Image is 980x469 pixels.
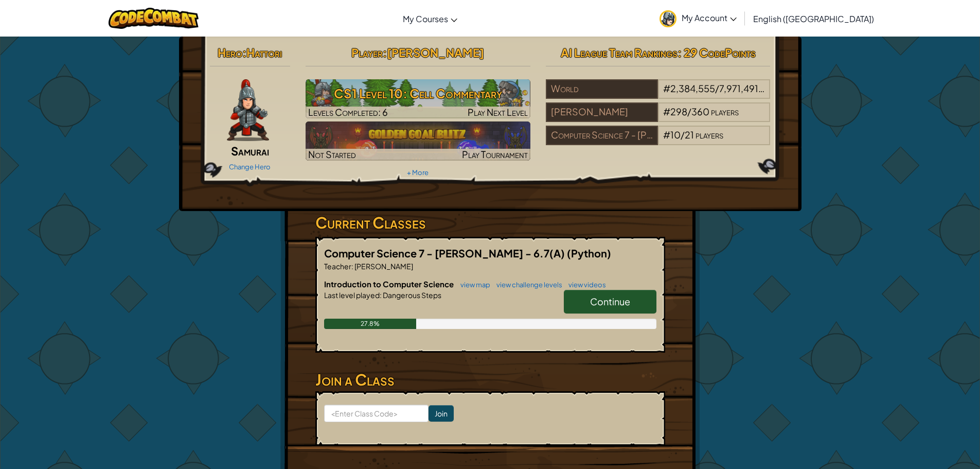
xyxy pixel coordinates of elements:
span: : [383,45,387,60]
a: view videos [563,281,606,289]
a: Not StartedPlay Tournament [306,121,530,161]
span: Continue [590,296,630,307]
span: : [242,45,246,60]
input: Join [429,405,454,422]
span: 360 [691,106,709,117]
span: Computer Science 7 - [PERSON_NAME] - 6.7(A) [324,247,567,259]
span: Not Started [308,148,356,160]
span: Introduction to Computer Science [324,279,455,289]
span: Teacher [324,262,351,271]
span: AI League Team Rankings [561,45,678,60]
span: # [663,82,670,94]
span: : [380,290,382,300]
img: avatar [660,10,676,27]
div: 27.8% [324,319,417,329]
span: : [351,262,353,271]
img: samurai.pose.png [227,79,269,141]
span: Last level played [324,290,380,300]
span: Hattori [246,45,282,60]
span: # [663,129,670,141]
a: Play Next Level [306,79,530,118]
span: English ([GEOGRAPHIC_DATA]) [753,13,874,24]
div: Computer Science 7 - [PERSON_NAME] - 6.7(A) [546,126,658,145]
a: view challenge levels [491,281,562,289]
span: Play Next Level [468,106,528,118]
h3: Join a Class [315,368,665,391]
a: Computer Science 7 - [PERSON_NAME] - 6.7(A)#10/21players [546,135,771,147]
span: Dangerous Steps [382,290,441,300]
img: Golden Goal [306,121,530,161]
span: players [696,129,723,141]
span: Play Tournament [462,148,528,160]
input: <Enter Class Code> [324,405,429,422]
span: My Account [682,12,737,23]
img: CS1 Level 10: Cell Commentary [306,79,530,118]
span: Levels Completed: 6 [308,106,388,118]
h3: Current Classes [315,211,665,234]
span: (Python) [567,247,611,259]
span: Hero [218,45,242,60]
span: My Courses [403,13,448,24]
a: + More [407,168,429,177]
span: / [715,82,719,94]
a: English ([GEOGRAPHIC_DATA]) [748,5,879,32]
span: 2,384,555 [670,82,715,94]
a: [PERSON_NAME]#298/360players [546,112,771,124]
h3: CS1 Level 10: Cell Commentary [306,82,530,105]
span: 298 [670,106,687,117]
a: World#2,384,555/7,971,491players [546,89,771,101]
span: Player [351,45,383,60]
div: [PERSON_NAME] [546,102,658,122]
span: 7,971,491 [719,82,764,94]
img: CodeCombat logo [109,8,199,29]
span: players [711,106,739,117]
span: 10 [670,129,681,141]
span: / [681,129,685,141]
span: [PERSON_NAME] [387,45,484,60]
a: view map [455,281,490,289]
span: [PERSON_NAME] [353,262,413,271]
span: Samurai [231,144,269,158]
a: Change Hero [229,163,271,171]
span: : 29 CodePoints [678,45,756,60]
a: My Account [654,2,742,34]
div: World [546,79,658,99]
span: # [663,106,670,117]
a: My Courses [398,5,462,32]
span: 21 [685,129,694,141]
span: / [687,106,691,117]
